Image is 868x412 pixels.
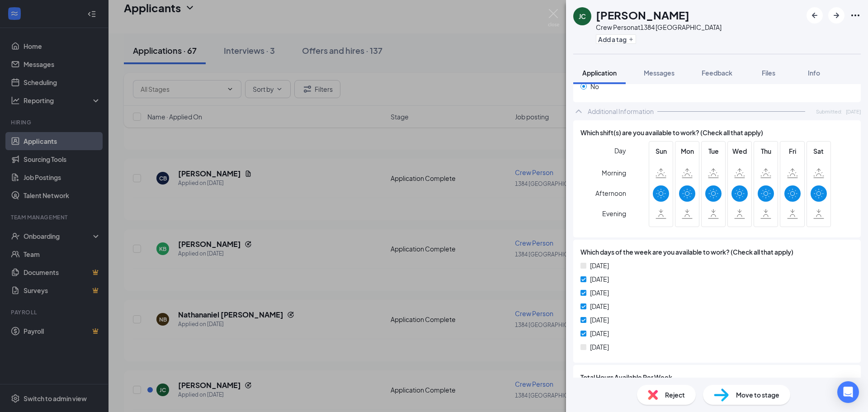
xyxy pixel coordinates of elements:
div: Crew Person at 1384 [GEOGRAPHIC_DATA] [596,23,722,32]
span: [DATE] [590,288,609,298]
span: [DATE] [590,274,609,284]
h1: [PERSON_NAME] [596,7,689,23]
svg: ChevronUp [573,106,584,117]
span: [DATE] [590,301,609,311]
div: Additional Information [588,107,654,116]
span: Application [582,69,617,77]
span: [DATE] [590,315,609,325]
span: [DATE] [590,328,609,338]
svg: ArrowLeftNew [809,10,820,21]
div: Open Intercom Messenger [837,381,859,403]
button: ArrowRight [828,7,844,24]
div: JC [579,12,586,21]
span: Tue [705,146,722,156]
button: ArrowLeftNew [807,7,823,24]
span: Reject [665,390,685,400]
span: Fri [784,146,801,156]
span: Files [762,69,775,77]
span: Thu [758,146,774,156]
button: PlusAdd a tag [596,34,636,44]
span: [DATE] [590,260,609,270]
span: Submitted: [816,108,842,115]
span: Feedback [702,69,732,77]
span: Sun [653,146,669,156]
span: [DATE] [846,108,861,115]
span: Move to stage [736,390,779,400]
span: Messages [644,69,675,77]
span: Which days of the week are you available to work? (Check all that apply) [580,247,793,257]
span: Day [614,146,626,156]
span: Mon [679,146,695,156]
span: Which shift(s) are you available to work? (Check all that apply) [580,128,763,137]
span: No [590,81,599,91]
svg: ArrowRight [831,10,842,21]
span: Morning [602,165,626,181]
span: Afternoon [595,185,626,201]
svg: Ellipses [850,10,861,21]
span: Evening [602,205,626,222]
svg: Plus [628,37,634,42]
span: Wed [731,146,748,156]
span: Info [808,69,820,77]
span: Total Hours Available Per Week [580,372,672,382]
span: [DATE] [590,342,609,352]
span: Sat [811,146,827,156]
